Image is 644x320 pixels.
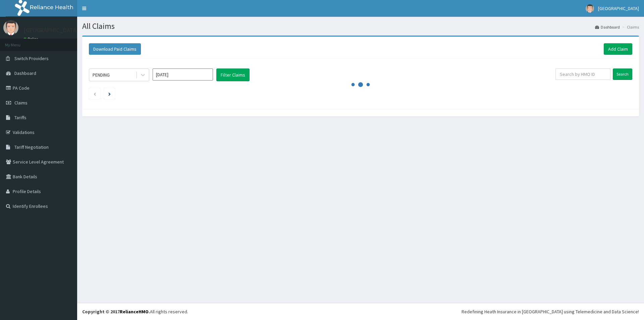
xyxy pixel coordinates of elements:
img: User Image [3,20,18,35]
span: Tariff Negotiation [14,144,49,150]
span: Dashboard [14,70,36,76]
button: Download Paid Claims [89,43,141,55]
button: Filter Claims [216,68,250,81]
img: User Image [586,4,594,13]
a: Previous page [93,91,96,97]
input: Search by HMO ID [555,68,610,80]
svg: audio-loading [351,75,371,95]
p: [GEOGRAPHIC_DATA] [23,27,79,33]
div: PENDING [93,72,110,78]
a: RelianceHMO [120,309,149,315]
strong: Copyright © 2017 . [82,309,150,315]
a: Add Claim [604,43,632,55]
input: Search [613,68,632,80]
a: Next page [108,91,111,97]
span: [GEOGRAPHIC_DATA] [598,5,639,11]
span: Claims [14,100,28,106]
h1: All Claims [82,22,639,31]
span: Tariffs [14,115,26,121]
a: Online [23,37,40,41]
span: Switch Providers [14,55,49,61]
footer: All rights reserved. [77,303,644,320]
li: Claims [621,24,639,30]
div: Redefining Heath Insurance in [GEOGRAPHIC_DATA] using Telemedicine and Data Science! [462,308,639,315]
a: Dashboard [595,24,620,30]
input: Select Month and Year [153,68,213,81]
